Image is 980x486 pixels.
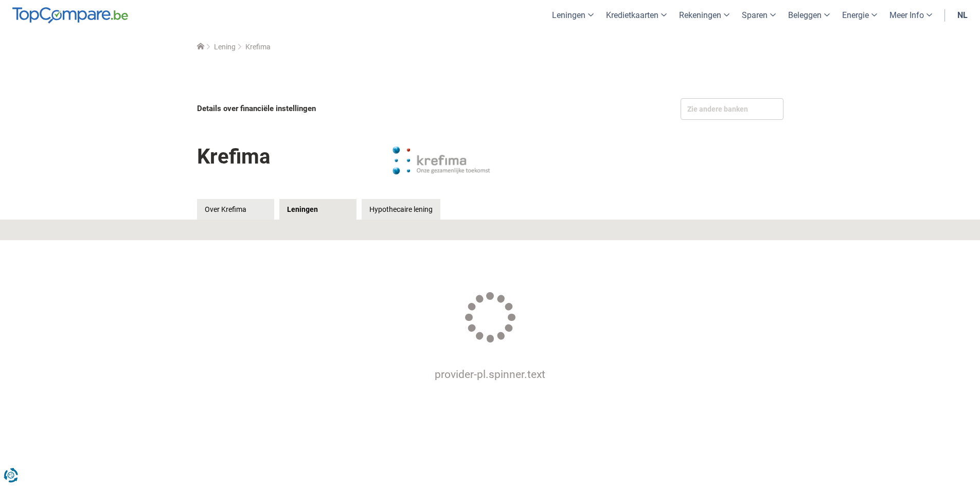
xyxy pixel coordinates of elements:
span: Krefima [245,43,271,51]
a: Lening [214,43,236,51]
a: Leningen [279,199,357,220]
a: Home [197,43,204,51]
h1: Krefima [197,137,270,176]
a: Over Krefima [197,199,274,220]
img: Krefima [390,135,493,186]
p: provider-pl.spinner.text [208,367,772,382]
div: Details over financiële instellingen [197,98,487,119]
img: TopCompare [12,7,128,24]
a: Hypothecaire lening [362,199,440,220]
div: Zie andere banken [681,98,783,120]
